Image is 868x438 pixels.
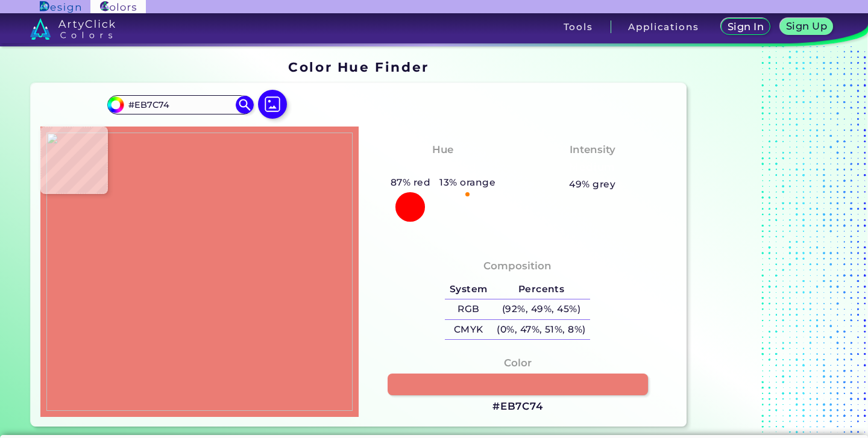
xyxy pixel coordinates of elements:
h5: (92%, 49%, 45%) [492,299,591,319]
h5: (0%, 47%, 51%, 8%) [492,320,591,340]
iframe: Advertisement [691,55,842,431]
h4: Color [504,354,532,372]
h5: Sign Up [785,21,827,31]
h3: Medium [564,160,621,175]
h5: 49% grey [569,177,615,192]
h5: Percents [492,280,591,299]
h4: Composition [483,257,552,275]
input: type color.. [124,96,236,113]
img: logo_artyclick_colors_white.svg [30,18,115,40]
h3: Orangy Red [404,160,482,175]
h3: Applications [628,22,699,31]
h5: 87% red [386,175,435,190]
img: icon picture [258,90,287,119]
img: ArtyClick Design logo [40,1,80,13]
h5: Sign In [728,22,764,32]
h4: Hue [432,141,453,158]
a: Sign Up [780,18,833,35]
h5: CMYK [445,320,492,340]
h3: #EB7C74 [492,399,543,414]
h1: Color Hue Finder [288,58,429,76]
h4: Intensity [570,141,615,158]
h5: System [445,280,492,299]
h5: 13% orange [435,175,500,190]
a: Sign In [721,18,770,35]
h3: Tools [564,22,593,31]
h5: RGB [445,299,492,319]
img: a7c0a916-7161-4495-9f24-8f16db94fd1a [46,133,353,411]
img: icon search [236,96,254,114]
